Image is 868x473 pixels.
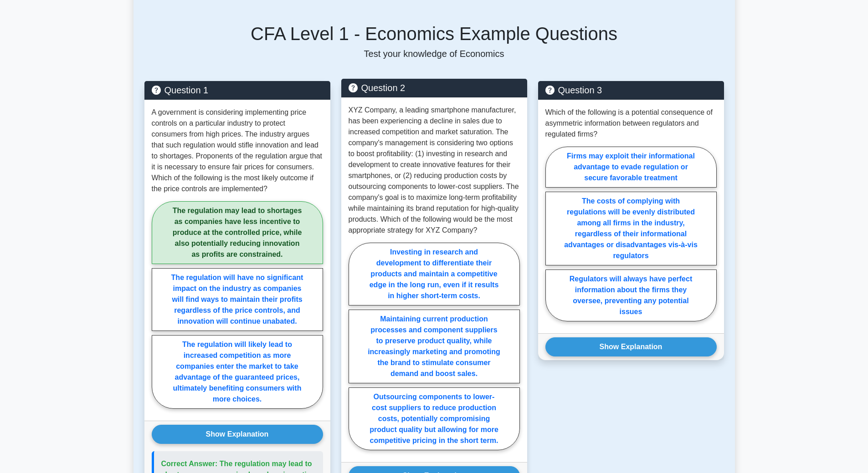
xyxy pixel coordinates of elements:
[349,105,520,236] p: XYZ Company, a leading smartphone manufacturer, has been experiencing a decline in sales due to i...
[152,425,323,444] button: Show Explanation
[545,107,717,140] p: Which of the following is a potential consequence of asymmetric information between regulators an...
[349,243,520,305] label: Investing in research and development to differentiate their products and maintain a competitive ...
[545,85,717,96] h5: Question 3
[152,268,323,331] label: The regulation will have no significant impact on the industry as companies will find ways to mai...
[349,82,520,93] h5: Question 2
[349,387,520,450] label: Outsourcing components to lower-cost suppliers to reduce production costs, potentially compromisi...
[152,335,323,409] label: The regulation will likely lead to increased competition as more companies enter the market to ta...
[349,310,520,383] label: Maintaining current production processes and component suppliers to preserve product quality, whi...
[144,23,724,45] h5: CFA Level 1 - Economics Example Questions
[545,147,717,188] label: Firms may exploit their informational advantage to evade regulation or secure favorable treatment
[545,337,717,356] button: Show Explanation
[545,270,717,321] label: Regulators will always have perfect information about the firms they oversee, preventing any pote...
[152,107,323,194] p: A government is considering implementing price controls on a particular industry to protect consu...
[152,85,323,96] h5: Question 1
[144,48,724,59] p: Test your knowledge of Economics
[545,192,717,265] label: The costs of complying with regulations will be evenly distributed among all firms in the industr...
[152,201,323,264] label: The regulation may lead to shortages as companies have less incentive to produce at the controlle...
